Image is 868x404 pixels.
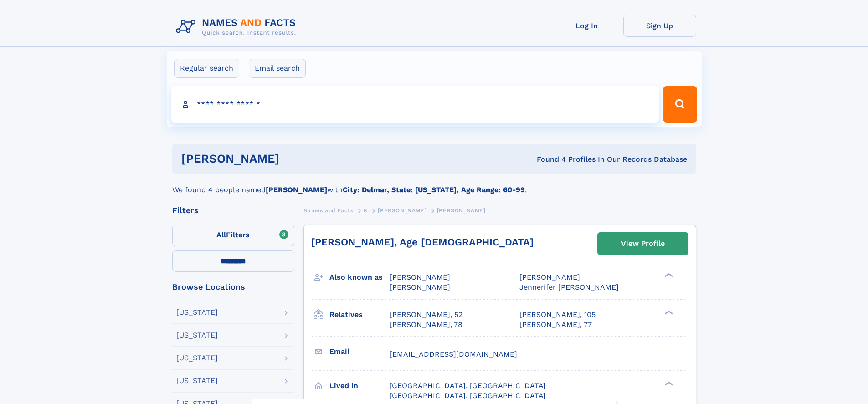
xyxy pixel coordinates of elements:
[390,320,462,330] a: [PERSON_NAME], 78
[364,205,368,216] a: K
[663,86,697,123] button: Search Button
[343,185,525,194] b: City: Delmar, State: [US_STATE], Age Range: 60-99
[364,207,368,214] span: K
[311,236,534,248] a: [PERSON_NAME], Age [DEMOGRAPHIC_DATA]
[550,15,623,37] a: Log In
[176,309,218,316] div: [US_STATE]
[329,270,390,285] h3: Also known as
[172,174,696,195] div: We found 4 people named with .
[390,350,517,358] span: [EMAIL_ADDRESS][DOMAIN_NAME]
[172,225,294,246] label: Filters
[390,310,462,320] a: [PERSON_NAME], 52
[378,205,426,216] a: [PERSON_NAME]
[408,154,687,164] div: Found 4 Profiles In Our Records Database
[216,230,226,239] span: All
[598,233,688,255] a: View Profile
[390,283,450,291] span: [PERSON_NAME]
[329,344,390,359] h3: Email
[519,273,580,281] span: [PERSON_NAME]
[329,378,390,394] h3: Lived in
[176,332,218,339] div: [US_STATE]
[172,206,294,215] div: Filters
[176,377,218,384] div: [US_STATE]
[172,283,294,291] div: Browse Locations
[329,307,390,322] h3: Relatives
[303,205,354,216] a: Names and Facts
[519,283,619,291] span: Jennerifer [PERSON_NAME]
[663,272,673,278] div: ❯
[621,233,665,254] div: View Profile
[663,309,673,315] div: ❯
[174,59,239,78] label: Regular search
[171,86,659,123] input: search input
[390,391,546,400] span: [GEOGRAPHIC_DATA], [GEOGRAPHIC_DATA]
[623,15,696,37] a: Sign Up
[266,185,327,194] b: [PERSON_NAME]
[663,380,673,386] div: ❯
[519,320,592,330] a: [PERSON_NAME], 77
[390,273,450,281] span: [PERSON_NAME]
[390,381,546,390] span: [GEOGRAPHIC_DATA], [GEOGRAPHIC_DATA]
[176,354,218,362] div: [US_STATE]
[437,207,486,214] span: [PERSON_NAME]
[249,59,306,78] label: Email search
[378,207,426,214] span: [PERSON_NAME]
[172,15,303,39] img: Logo Names and Facts
[519,310,596,320] a: [PERSON_NAME], 105
[181,153,408,164] h1: [PERSON_NAME]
